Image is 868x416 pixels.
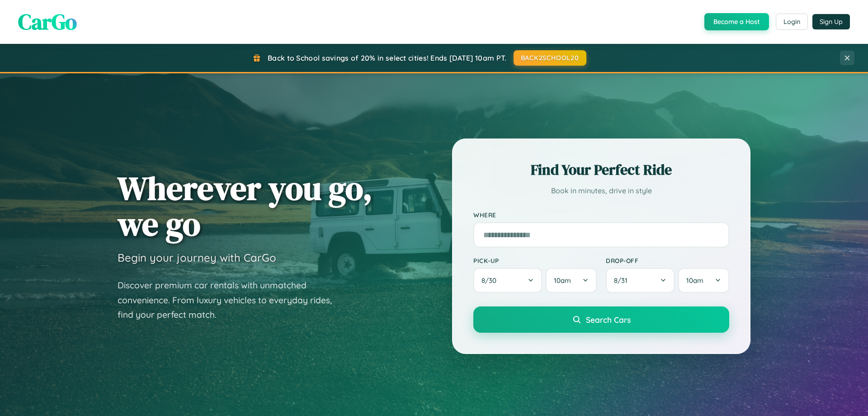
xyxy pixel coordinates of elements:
label: Drop-off [606,257,729,264]
p: Discover premium car rentals with unmatched convenience. From luxury vehicles to everyday rides, ... [118,278,344,322]
button: Login [776,14,808,30]
label: Where [473,211,729,219]
button: BACK2SCHOOL20 [514,50,586,66]
button: 10am [546,268,597,293]
span: 10am [554,276,571,285]
span: 8 / 31 [614,276,632,285]
button: 8/31 [606,268,675,293]
h1: Wherever you go, we go [118,170,373,242]
p: Book in minutes, drive in style [473,184,729,197]
span: 10am [686,276,703,285]
span: Back to School savings of 20% in select cities! Ends [DATE] 10am PT. [268,53,506,62]
span: CarGo [18,7,77,37]
button: Sign Up [812,14,850,29]
label: Pick-up [473,257,597,264]
h2: Find Your Perfect Ride [473,160,729,180]
h3: Begin your journey with CarGo [118,251,276,264]
button: Search Cars [473,306,729,333]
button: 10am [678,268,729,293]
button: Become a Host [704,13,769,30]
button: 8/30 [473,268,542,293]
span: Search Cars [586,315,631,325]
span: 8 / 30 [481,276,501,285]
